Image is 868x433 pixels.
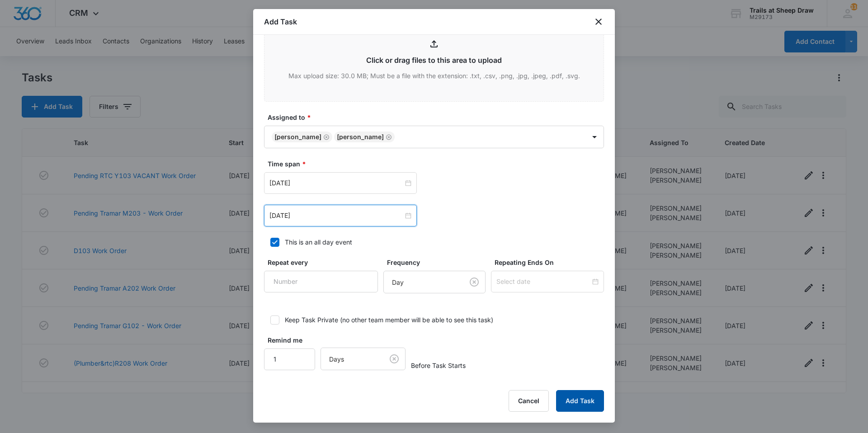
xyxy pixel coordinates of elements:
[274,134,321,140] div: [PERSON_NAME]
[269,211,403,221] input: Sep 6, 2025
[509,390,549,412] button: Cancel
[387,352,401,366] button: Clear
[467,275,481,289] button: Clear
[411,361,466,370] span: Before Task Starts
[268,113,608,122] label: Assigned to
[264,348,315,370] input: Number
[337,134,384,140] div: [PERSON_NAME]
[387,258,489,267] label: Frequency
[285,237,352,247] div: This is an all day event
[556,390,604,412] button: Add Task
[268,335,319,345] label: Remind me
[593,16,604,27] button: close
[384,134,392,140] div: Remove Ethan Esparza-Escobar
[285,315,493,325] div: Keep Task Private (no other team member will be able to see this task)
[495,258,608,267] label: Repeating Ends On
[321,134,330,140] div: Remove Edgar Jimenez
[264,16,297,27] h1: Add Task
[268,258,382,267] label: Repeat every
[269,178,403,188] input: Sep 6, 2025
[268,159,608,169] label: Time span
[264,271,378,292] input: Number
[496,277,590,287] input: Select date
